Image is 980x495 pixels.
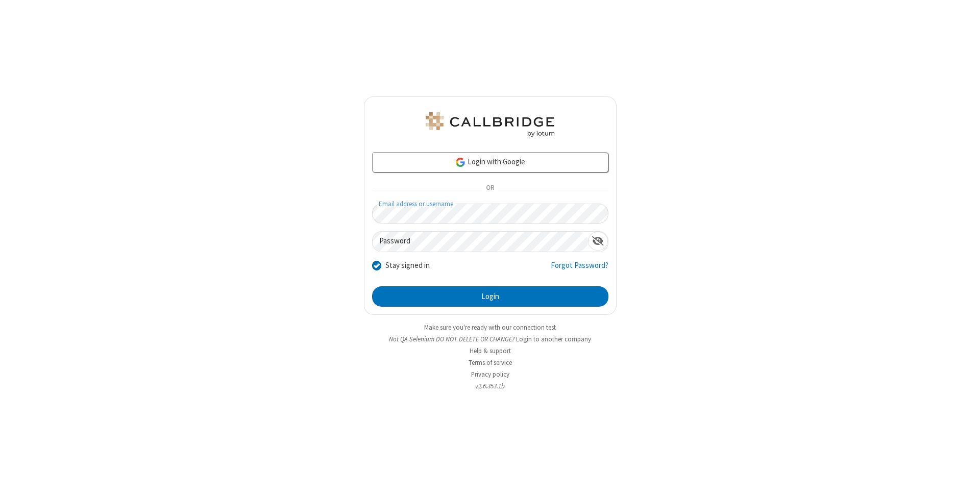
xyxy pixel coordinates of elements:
input: Email address or username [372,204,608,224]
a: Login with Google [372,152,608,172]
a: Forgot Password? [551,260,608,279]
img: QA Selenium DO NOT DELETE OR CHANGE [424,112,556,137]
a: Terms of service [469,358,512,367]
span: OR [482,181,498,195]
input: Password [373,232,588,252]
a: Help & support [470,346,511,355]
li: Not QA Selenium DO NOT DELETE OR CHANGE? [364,334,617,344]
label: Stay signed in [385,260,430,271]
a: Privacy policy [471,370,509,379]
img: google-icon.png [455,157,466,168]
a: Make sure you're ready with our connection test [424,323,556,332]
button: Login to another company [516,334,591,344]
div: Show password [588,232,608,251]
button: Login [372,286,608,307]
li: v2.6.353.1b [364,381,617,391]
